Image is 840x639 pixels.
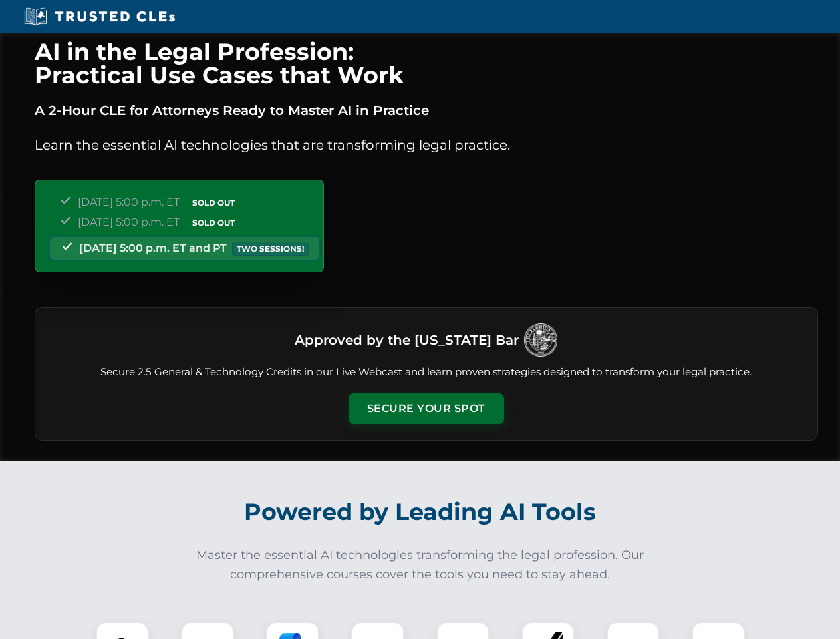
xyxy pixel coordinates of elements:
span: [DATE] 5:00 p.m. ET [78,216,180,228]
span: SOLD OUT [188,196,239,210]
span: SOLD OUT [188,216,239,230]
span: [DATE] 5:00 p.m. ET [78,196,180,208]
button: Secure Your Spot [349,393,504,424]
h2: Powered by Leading AI Tools [52,489,789,535]
p: Secure 2.5 General & Technology Credits in our Live Webcast and learn proven strategies designed ... [51,365,801,380]
p: Master the essential AI technologies transforming the legal profession. Our comprehensive courses... [188,546,653,584]
img: Logo [524,323,557,357]
p: Learn the essential AI technologies that are transforming legal practice. [35,134,818,156]
h3: Approved by the [US_STATE] Bar [295,328,519,352]
h1: AI in the Legal Profession: Practical Use Cases that Work [35,40,818,87]
p: A 2-Hour CLE for Attorneys Ready to Master AI in Practice [35,100,818,121]
img: Trusted CLEs [20,7,179,27]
